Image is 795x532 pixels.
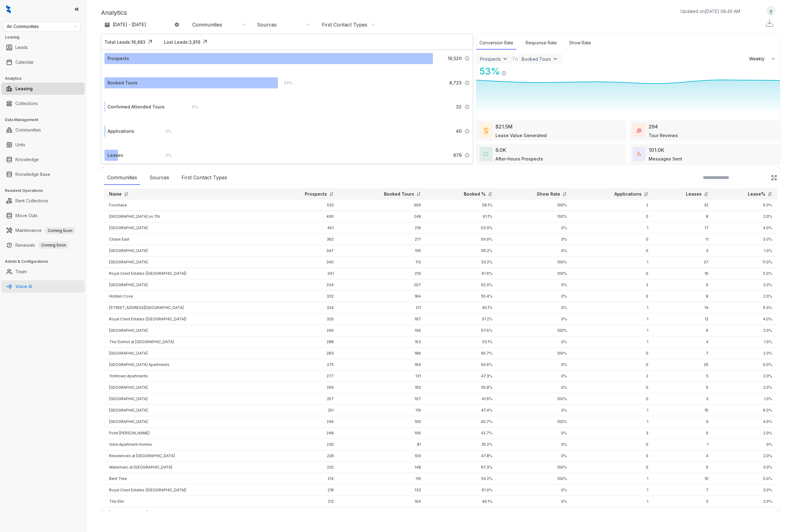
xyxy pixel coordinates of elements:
td: 288 [266,336,338,348]
td: 56.2% [426,245,498,257]
td: 2.0% [713,325,777,336]
td: 19 [653,302,713,314]
td: 47.8% [426,450,498,462]
td: 17 [653,222,713,234]
div: Lost Leads: 3,819 [164,39,200,45]
div: First Contact Types [178,171,230,185]
td: 246 [266,416,338,428]
img: sorting [644,192,648,197]
td: 109 [339,450,426,462]
td: 41.6% [426,393,498,405]
img: LeaseValue [484,127,488,134]
td: 100 [339,416,426,428]
td: 3 [653,245,713,257]
td: 248 [339,211,426,222]
div: 101.0K [649,146,664,154]
h3: Data Management [5,117,86,123]
td: 55.4% [426,291,498,302]
img: logo [6,5,11,14]
li: Communities [1,124,85,136]
td: 290 [266,325,338,336]
td: 216 [339,222,426,234]
td: [GEOGRAPHIC_DATA] [104,222,266,234]
li: Team [1,266,85,278]
span: Coming Soon [45,227,75,234]
a: Team [15,266,27,278]
a: Leasing [15,83,33,95]
td: 65.1% [426,302,498,314]
td: 107 [339,393,426,405]
td: 131 [339,371,426,382]
td: 326 [266,314,338,325]
td: 406 [266,211,338,222]
td: 186 [339,348,426,359]
li: Renewals [1,239,85,251]
td: 3 [653,393,713,405]
td: 0% [713,439,777,450]
a: Units [15,139,25,151]
td: 119 [339,405,426,416]
td: 59.6% [426,359,498,371]
img: sorting [488,192,492,197]
td: Residences at [GEOGRAPHIC_DATA] [104,450,266,462]
div: To [512,55,518,63]
img: Info [465,129,470,134]
td: 2.0% [713,279,777,291]
div: Booked Tours [522,56,551,62]
td: 220 [266,462,338,473]
td: 347 [266,245,338,257]
td: 9 [653,416,713,428]
td: 6 [653,428,713,439]
td: 7 [653,348,713,359]
td: 100% [497,416,572,428]
td: 217 [339,234,426,245]
td: 100% [497,211,572,222]
td: 61.6% [426,268,498,279]
td: 33.2% [426,257,498,268]
td: 4.0% [713,416,777,428]
td: 0% [497,439,572,450]
td: 3.0% [713,234,777,245]
a: RenewalsComing Soon [15,239,68,251]
div: 0 % [159,128,171,135]
div: 4 % [159,152,171,159]
td: Chase East [104,234,266,245]
td: 4.0% [713,222,777,234]
img: Info [465,56,470,61]
td: 0 [572,211,653,222]
td: 532 [266,200,338,211]
td: 2.0% [713,291,777,302]
h3: Leasing [5,35,86,40]
td: 16 [653,405,713,416]
td: 341 [266,268,338,279]
td: 1.0% [713,393,777,405]
td: 0% [497,291,572,302]
td: 0 [572,359,653,371]
h3: Analytics [5,76,86,81]
td: 100% [497,268,572,279]
td: 42.7% [426,428,498,439]
img: Info [465,153,470,158]
td: 228 [266,450,338,462]
td: 275 [266,359,338,371]
td: 1.0% [713,245,777,257]
td: [GEOGRAPHIC_DATA] Apartments [104,359,266,371]
td: 53.9% [426,222,498,234]
a: Knowledge [15,153,39,166]
td: 53.1% [426,336,498,348]
td: 47.4% [426,405,498,416]
td: 251 [266,405,338,416]
td: Yorktown Apartments [104,371,266,382]
p: Updated on [DATE] 08:49 AM [680,8,740,14]
td: 5.0% [713,268,777,279]
span: Air Communities [7,22,77,31]
p: Name [109,191,122,197]
img: sorting [329,192,334,197]
td: [GEOGRAPHIC_DATA] on 7th [104,211,266,222]
td: Foxchase [104,200,266,211]
td: Royal Crest Estates ([GEOGRAPHIC_DATA]) [104,314,266,325]
td: 0 [572,348,653,359]
td: 1 [572,314,653,325]
td: 81 [339,439,426,450]
td: [STREET_ADDRESS][GEOGRAPHIC_DATA] [104,302,266,314]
